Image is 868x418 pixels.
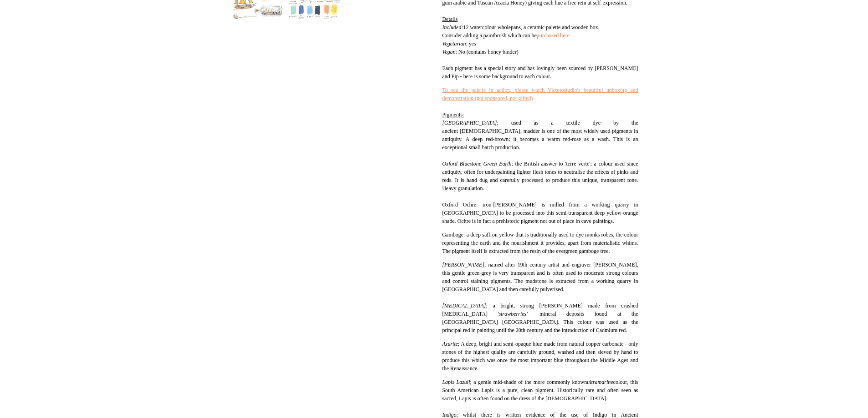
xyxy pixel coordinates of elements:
[442,412,456,418] em: Indigo
[587,379,613,385] em: ultramarine
[442,111,464,118] span: Pigments:
[442,302,486,309] em: [MEDICAL_DATA]
[442,201,638,224] span: Oxford Ochre: iron-[PERSON_NAME] is milled from a working quarry in [GEOGRAPHIC_DATA] to be proce...
[442,379,638,402] span: ; a gentle mid-shade of the more commonly known colour, this South American Lapis is a pure, clea...
[442,161,511,167] em: Oxford Bluestone Green Earth
[442,341,458,347] em: Azurite
[442,261,638,334] p: ; named after 19th century artist and engraver [PERSON_NAME], this gentle green-grey is very tran...
[442,232,638,254] span: Gamboge: a deep saffron yellow that is traditionally used to dye monks robes, the colour represen...
[499,311,528,317] em: strawberries'
[442,87,638,101] a: To see the palette in action, please watch Victotostudio's beautiful unboxing and demonstration (...
[442,40,466,47] em: Vegetarian
[442,120,638,151] span: ; used as a textile dye by the ancient [DEMOGRAPHIC_DATA], madder is one of the most widely used ...
[442,302,638,333] span: ; a bright, strong [PERSON_NAME] made from crushed [MEDICAL_DATA] ' - mineral deposits found at t...
[466,40,476,47] span: : yes
[442,341,638,372] span: ; A deep, bright and semi-opaque blue made from natural copper carbonate - only stones of the hig...
[442,16,457,22] span: Details
[442,49,455,55] em: Vegan
[442,120,497,126] em: [GEOGRAPHIC_DATA]
[442,161,638,191] span: ; the British answer to 'terre verte'; a colour used since antiquity, often for underpainting lig...
[442,24,463,30] em: Included:
[442,379,470,385] em: Lapis Lazuli
[456,49,519,55] span: : No (contains honey binder)
[442,262,484,268] em: [PERSON_NAME]
[442,65,638,80] span: Each pigment has a special story and has lovingly been sourced by [PERSON_NAME] and Pip - here is...
[537,32,570,39] a: purchased here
